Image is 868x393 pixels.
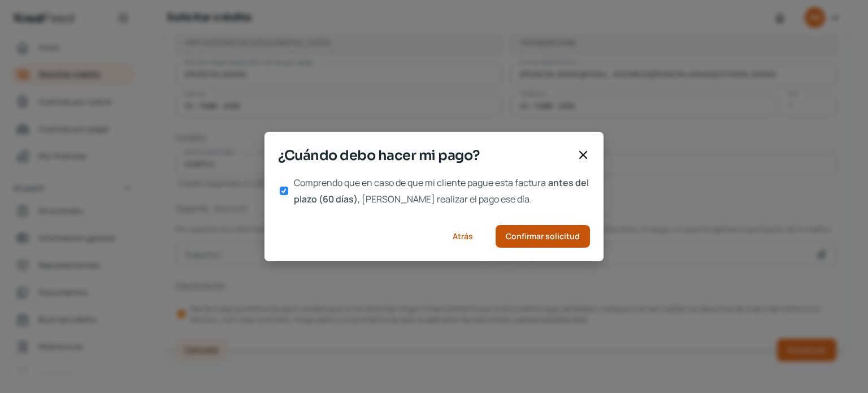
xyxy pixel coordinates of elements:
span: Comprendo que en caso de que mi cliente pague esta factura [294,176,546,189]
button: Confirmar solicitud [496,225,590,248]
span: Atrás [453,232,473,240]
button: Atrás [439,225,487,248]
span: antes del plazo (60 días) [294,176,589,205]
span: Confirmar solicitud [506,232,580,240]
span: , [PERSON_NAME] realizar el pago ese día. [358,193,532,205]
span: ¿Cuándo debo hacer mi pago? [278,145,572,166]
